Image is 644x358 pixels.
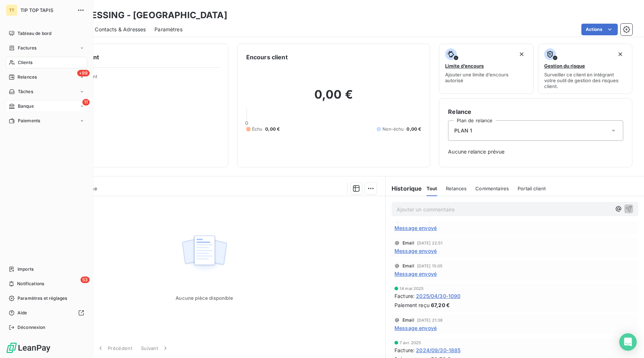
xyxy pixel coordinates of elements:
[427,186,437,191] span: Tout
[448,148,623,155] span: Aucune relance prévue
[17,266,34,273] span: Imports
[400,286,424,291] span: 14 mai 2025
[417,264,443,268] span: [DATE] 15:05
[454,127,472,134] span: PLAN 1
[402,218,414,222] span: Email
[394,292,415,300] span: Facture :
[581,24,618,35] button: Actions
[402,264,414,268] span: Email
[475,186,509,191] span: Commentaires
[416,346,460,354] span: 2024/09/30-1885
[59,73,219,84] span: Propriétés Client
[407,126,421,132] span: 0,00 €
[518,186,546,191] span: Portail client
[417,218,443,222] span: [DATE] 14:29
[64,9,227,22] h3: NC PRESSING - [GEOGRAPHIC_DATA]
[538,44,632,94] button: Gestion du risqueSurveiller ce client en intégrant votre outil de gestion des risques client.
[17,281,44,287] span: Notifications
[417,318,443,322] span: [DATE] 21:38
[619,333,637,351] div: Open Intercom Messenger
[137,341,173,356] button: Suivant
[252,126,263,132] span: Échu
[17,30,51,37] span: Tableau de bord
[77,70,90,76] span: +99
[6,342,51,354] img: Logo LeanPay
[416,292,460,300] span: 2025/04/30-1090
[80,277,90,283] span: 53
[6,4,17,16] div: TT
[44,53,219,61] h6: Informations client
[394,270,437,278] span: Message envoyé
[417,241,443,245] span: [DATE] 22:51
[402,241,414,245] span: Email
[154,26,182,33] span: Paramètres
[382,126,404,132] span: Non-échu
[17,295,67,302] span: Paramètres et réglages
[544,63,585,69] span: Gestion du risque
[18,103,34,110] span: Banque
[246,87,421,109] h2: 0,00 €
[394,324,437,332] span: Message envoyé
[394,301,429,309] span: Paiement reçu
[394,247,437,255] span: Message envoyé
[386,184,422,193] h6: Historique
[445,63,484,69] span: Limite d’encours
[18,118,40,124] span: Paiements
[18,45,36,51] span: Factures
[394,346,415,354] span: Facture :
[6,307,87,319] a: Aide
[20,7,73,13] span: TIP TOP TAPIS
[181,231,228,277] img: Empty state
[93,341,137,356] button: Précédent
[17,324,46,331] span: Déconnexion
[265,126,280,132] span: 0,00 €
[544,72,626,89] span: Surveiller ce client en intégrant votre outil de gestion des risques client.
[95,26,146,33] span: Contacts & Adresses
[82,99,90,106] span: 11
[448,107,623,116] h6: Relance
[400,341,421,345] span: 7 avr. 2025
[245,120,248,126] span: 0
[439,44,533,94] button: Limite d’encoursAjouter une limite d’encours autorisé
[446,186,467,191] span: Relances
[431,301,450,309] span: 67,20 €
[394,224,437,232] span: Message envoyé
[17,74,37,80] span: Relances
[18,59,32,66] span: Clients
[402,318,414,322] span: Email
[18,88,33,95] span: Tâches
[246,53,288,61] h6: Encours client
[445,72,527,83] span: Ajouter une limite d’encours autorisé
[176,295,233,301] span: Aucune pièce disponible
[17,310,27,316] span: Aide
